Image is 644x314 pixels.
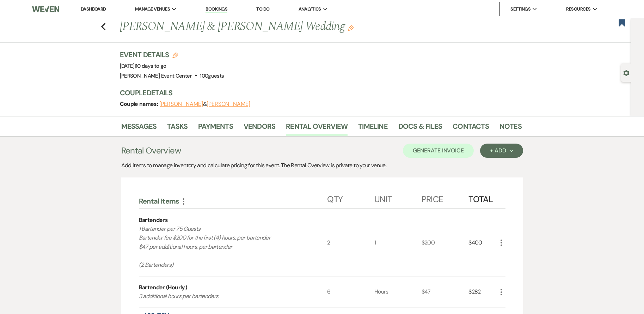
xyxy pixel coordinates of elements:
div: Qty [327,187,374,209]
a: Payments [198,121,233,136]
div: Total [468,187,497,209]
span: Manage Venues [135,6,170,13]
div: + Add [490,148,513,153]
div: $282 [468,277,497,308]
button: + Add [480,144,523,158]
button: [PERSON_NAME] [207,101,250,107]
div: 2 [327,209,374,276]
button: Open lead details [623,69,630,76]
a: Rental Overview [286,121,348,136]
div: Bartender (Hourly) [139,283,187,292]
span: 10 days to go [136,62,166,70]
span: & [159,101,250,108]
a: Notes [499,121,522,136]
p: 1 Bartender per 75 Guests Bartender fee $200 for the first (4) hours, per bartender $47 per addit... [139,224,308,270]
button: [PERSON_NAME] [159,101,203,107]
div: Bartenders [139,216,168,224]
img: Weven Logo [32,2,59,17]
div: Add items to manage inventory and calculate pricing for this event. The Rental Overview is privat... [121,161,523,170]
a: Vendors [244,121,275,136]
a: Bookings [206,6,227,13]
p: 3 additional hours per bartenders [139,292,308,301]
a: Dashboard [81,6,106,12]
div: $47 [422,277,469,308]
div: Unit [374,187,422,209]
div: 1 [374,209,422,276]
a: To Do [256,6,269,12]
div: $400 [468,209,497,276]
div: Hours [374,277,422,308]
span: Analytics [299,6,321,13]
button: Edit [348,25,354,31]
h3: Couple Details [120,88,515,98]
span: Settings [510,6,530,13]
h3: Event Details [120,50,224,60]
a: Timeline [358,121,388,136]
span: 100 guests [200,72,224,79]
span: | [135,62,166,70]
div: Rental Items [139,197,327,206]
span: [DATE] [120,62,166,70]
h1: [PERSON_NAME] & [PERSON_NAME] Wedding [120,18,436,35]
span: Couple names: [120,100,159,108]
h3: Rental Overview [121,144,181,157]
a: Docs & Files [398,121,442,136]
span: Resources [566,6,590,13]
div: Price [422,187,469,209]
div: 6 [327,277,374,308]
a: Messages [121,121,157,136]
a: Tasks [167,121,188,136]
div: $200 [422,209,469,276]
span: [PERSON_NAME] Event Center [120,72,192,79]
button: Generate Invoice [403,144,474,158]
a: Contacts [453,121,489,136]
